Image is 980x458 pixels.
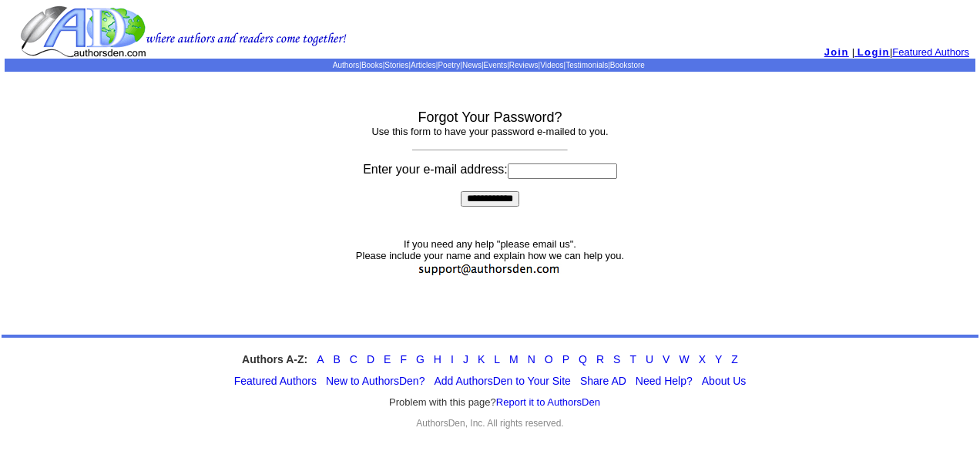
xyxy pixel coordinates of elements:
[384,353,391,365] a: E
[434,375,570,387] a: Add AuthorsDen to Your Site
[361,61,383,69] a: Books
[702,375,747,387] a: About Us
[540,61,563,69] a: Videos
[509,61,539,69] a: Reviews
[411,61,436,69] a: Articles
[438,61,460,69] a: Poetry
[462,61,482,69] a: News
[363,163,617,176] font: Enter your e-mail address:
[400,353,407,365] a: F
[663,353,670,365] a: V
[579,353,587,365] a: Q
[333,61,359,69] a: Authors
[636,375,693,387] a: Need Help?
[509,353,519,365] a: M
[731,353,738,365] a: Z
[857,46,890,58] span: Login
[610,61,645,69] a: Bookstore
[367,353,374,365] a: D
[242,353,307,365] strong: Authors A-Z:
[384,61,408,69] a: Stories
[333,353,340,365] a: B
[463,353,468,365] a: J
[451,353,454,365] a: I
[371,126,608,137] font: Use this form to have your password e-mailed to you.
[824,46,849,58] a: Join
[5,61,975,69] p: | | | | | | | | | |
[852,46,969,58] font: | |
[350,353,357,365] a: C
[326,375,425,387] a: New to AuthorsDen?
[715,353,722,365] a: Y
[414,261,566,278] img: support.jpg
[389,396,600,409] font: Problem with this page?
[528,353,535,365] a: N
[566,61,608,69] a: Testimonials
[562,353,569,365] a: P
[699,353,706,365] a: X
[478,353,485,365] a: K
[854,46,890,58] a: Login
[484,61,508,69] a: Events
[580,375,626,387] a: Share AD
[418,109,562,125] font: Forgot Your Password?
[892,46,969,58] a: Featured Authors
[494,353,500,365] a: L
[416,353,425,365] a: G
[434,353,441,365] a: H
[596,353,604,365] a: R
[2,418,978,429] div: AuthorsDen, Inc. All rights reserved.
[356,238,624,280] font: If you need any help "please email us". Please include your name and explain how we can help you.
[679,353,689,365] a: W
[646,353,653,365] a: U
[20,5,347,59] img: logo.gif
[629,353,636,365] a: T
[545,353,553,365] a: O
[496,396,600,408] a: Report it to AuthorsDen
[234,375,317,387] a: Featured Authors
[613,353,620,365] a: S
[317,353,324,365] a: A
